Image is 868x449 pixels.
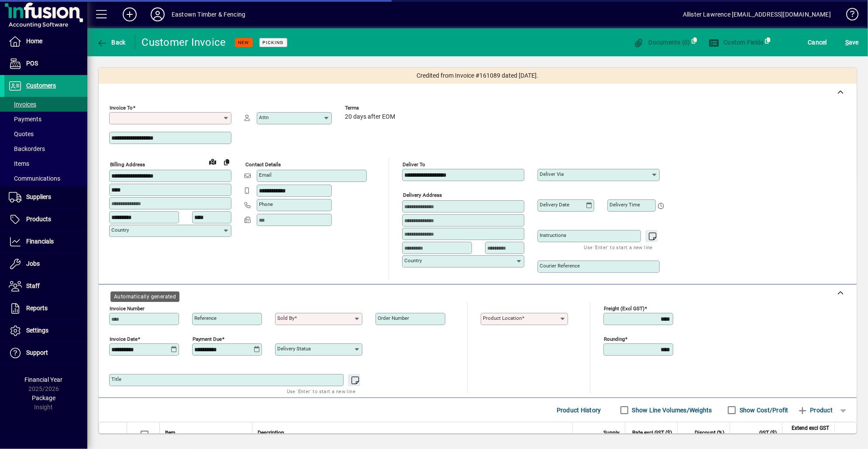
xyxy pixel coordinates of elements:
[111,227,129,233] mat-label: Country
[26,349,48,356] span: Support
[404,257,422,264] mat-label: Country
[345,113,395,120] span: 20 days after EOM
[403,161,425,168] mat-label: Deliver To
[193,336,222,342] mat-label: Payment due
[110,305,145,312] mat-label: Invoice number
[4,320,87,342] a: Settings
[277,315,294,321] mat-label: Sold by
[604,305,644,312] mat-label: Freight (excl GST)
[630,406,712,415] label: Show Line Volumes/Weights
[32,394,55,401] span: Package
[797,403,833,417] span: Product
[840,2,857,30] a: Knowledge Base
[94,34,128,50] button: Back
[287,386,355,396] mat-hint: Use 'Enter' to start a new line
[4,31,87,52] a: Home
[706,34,766,50] button: Custom Fields
[604,336,625,342] mat-label: Rounding
[4,231,87,253] a: Financials
[259,201,273,207] mat-label: Phone
[116,7,144,22] button: Add
[788,423,829,442] span: Extend excl GST ($)
[259,172,272,178] mat-label: Email
[238,40,249,45] span: NEW
[483,315,522,321] mat-label: Product location
[4,127,87,141] a: Quotes
[220,155,234,169] button: Copy to Delivery address
[4,112,87,127] a: Payments
[4,97,87,112] a: Invoices
[4,209,87,230] a: Products
[557,403,601,417] span: Product History
[9,116,41,123] span: Payments
[4,53,87,75] a: POS
[96,39,126,46] span: Back
[9,160,29,167] span: Items
[26,282,40,289] span: Staff
[26,193,51,200] span: Suppliers
[206,154,220,168] a: View on map
[4,342,87,364] a: Support
[540,232,566,238] mat-label: Instructions
[110,336,138,342] mat-label: Invoice date
[4,171,87,186] a: Communications
[553,402,605,418] button: Product History
[26,60,38,67] span: POS
[378,315,409,321] mat-label: Order number
[4,156,87,171] a: Items
[4,141,87,156] a: Backorders
[26,216,51,223] span: Products
[709,39,764,46] span: Custom Fields
[110,105,133,111] mat-label: Invoice To
[9,130,34,137] span: Quotes
[110,291,179,302] div: Automatically generated
[738,406,789,415] label: Show Cost/Profit
[258,428,284,438] span: Description
[9,145,45,152] span: Backorders
[26,260,40,267] span: Jobs
[4,186,87,208] a: Suppliers
[683,7,831,21] div: Allister Lawrence [EMAIL_ADDRESS][DOMAIN_NAME]
[26,238,54,245] span: Financials
[845,35,859,49] span: ave
[417,71,539,80] span: Credited from Invoice #161089 dated [DATE].
[603,428,620,438] span: Supply
[26,82,56,89] span: Customers
[26,305,48,312] span: Reports
[144,7,172,22] button: Profile
[632,428,672,438] span: Rate excl GST ($)
[4,275,87,297] a: Staff
[259,114,269,120] mat-label: Attn
[172,7,245,21] div: Eastown Timber & Fencing
[194,315,217,321] mat-label: Reference
[9,101,36,108] span: Invoices
[4,298,87,319] a: Reports
[142,35,226,49] div: Customer Invoice
[540,263,580,269] mat-label: Courier Reference
[26,327,48,334] span: Settings
[808,35,827,49] span: Cancel
[111,376,121,382] mat-label: Title
[843,34,861,50] button: Save
[345,105,397,111] span: Terms
[634,39,690,46] span: Documents (0)
[759,428,777,438] span: GST ($)
[610,202,640,208] mat-label: Delivery time
[845,39,849,46] span: S
[87,34,135,50] app-page-header-button: Back
[695,428,724,438] span: Discount (%)
[540,202,569,208] mat-label: Delivery date
[4,253,87,275] a: Jobs
[793,402,837,418] button: Product
[26,38,42,45] span: Home
[277,346,311,352] mat-label: Delivery status
[25,376,63,383] span: Financial Year
[540,171,564,177] mat-label: Deliver via
[165,428,176,438] span: Item
[584,242,653,252] mat-hint: Use 'Enter' to start a new line
[806,34,830,50] button: Cancel
[631,34,692,50] button: Documents (0)
[9,175,60,182] span: Communications
[263,40,284,45] span: Picking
